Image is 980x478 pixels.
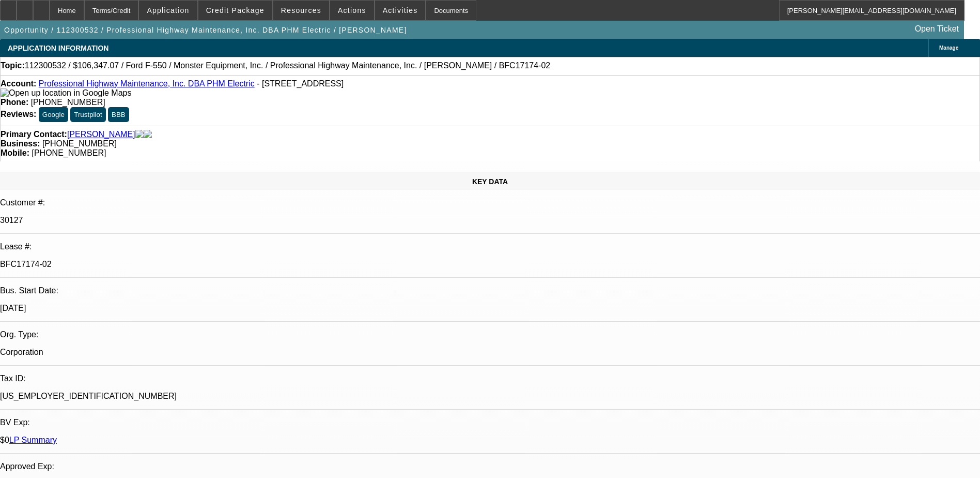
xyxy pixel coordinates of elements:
[39,107,68,122] button: Google
[31,98,105,107] span: [PHONE_NUMBER]
[139,1,197,20] button: Application
[70,107,105,122] button: Trustpilot
[257,79,344,88] span: - [STREET_ADDRESS]
[144,130,152,139] img: linkedin-icon.png
[1,130,67,139] strong: Primary Contact:
[4,26,407,34] span: Opportunity / 112300532 / Professional Highway Maintenance, Inc. DBA PHM Electric / [PERSON_NAME]
[32,148,106,157] span: [PHONE_NUMBER]
[273,1,329,20] button: Resources
[147,6,189,14] span: Application
[1,148,29,157] strong: Mobile:
[1,79,36,88] strong: Account:
[1,61,25,70] strong: Topic:
[67,130,135,139] a: [PERSON_NAME]
[338,6,366,14] span: Actions
[375,1,426,20] button: Activities
[1,139,40,148] strong: Business:
[42,139,117,148] span: [PHONE_NUMBER]
[1,88,131,97] a: View Google Maps
[330,1,374,20] button: Actions
[281,6,321,14] span: Resources
[939,45,958,51] span: Manage
[198,1,272,20] button: Credit Package
[135,130,144,139] img: facebook-icon.png
[8,44,108,52] span: APPLICATION INFORMATION
[383,6,418,14] span: Activities
[1,98,28,107] strong: Phone:
[206,6,265,14] span: Credit Package
[911,20,963,38] a: Open Ticket
[25,61,550,70] span: 112300532 / $106,347.07 / Ford F-550 / Monster Equipment, Inc. / Professional Highway Maintenance...
[1,110,36,118] strong: Reviews:
[472,177,508,186] span: KEY DATA
[108,107,129,122] button: BBB
[9,436,57,444] a: LP Summary
[1,88,131,98] img: Open up location in Google Maps
[39,79,255,88] a: Professional Highway Maintenance, Inc. DBA PHM Electric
